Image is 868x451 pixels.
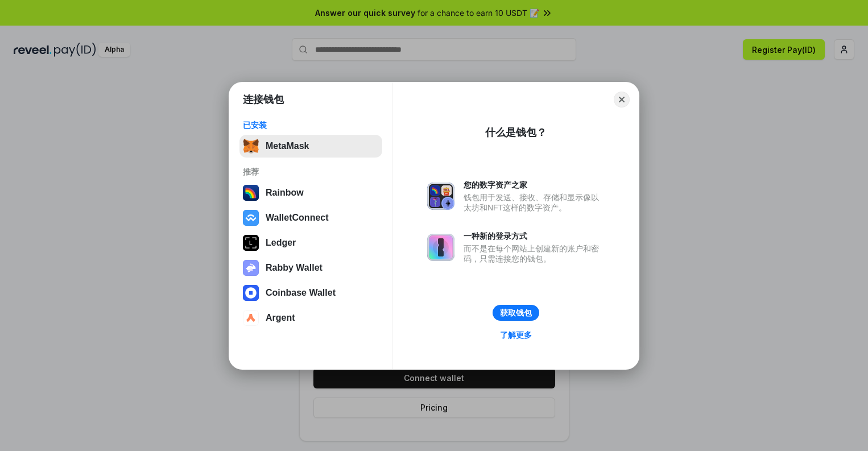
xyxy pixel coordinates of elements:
img: svg+xml,%3Csvg%20width%3D%22120%22%20height%3D%22120%22%20viewBox%3D%220%200%20120%20120%22%20fil... [243,185,259,201]
div: MetaMask [266,141,309,151]
div: 已安装 [243,120,379,130]
div: 获取钱包 [500,308,532,318]
button: Close [614,92,630,107]
div: 而不是在每个网站上创建新的账户和密码，只需连接您的钱包。 [464,243,605,264]
div: 推荐 [243,167,379,177]
div: WalletConnect [266,213,329,223]
div: 您的数字资产之家 [464,180,605,190]
img: svg+xml,%3Csvg%20xmlns%3D%22http%3A%2F%2Fwww.w3.org%2F2000%2Fsvg%22%20fill%3D%22none%22%20viewBox... [427,183,454,210]
div: 一种新的登录方式 [464,231,605,241]
button: Coinbase Wallet [239,282,382,304]
button: Rabby Wallet [239,256,382,279]
div: Ledger [266,238,296,248]
div: 了解更多 [500,330,532,340]
img: svg+xml,%3Csvg%20width%3D%2228%22%20height%3D%2228%22%20viewBox%3D%220%200%2028%2028%22%20fill%3D... [243,310,259,326]
div: Argent [266,313,295,323]
img: svg+xml,%3Csvg%20xmlns%3D%22http%3A%2F%2Fwww.w3.org%2F2000%2Fsvg%22%20fill%3D%22none%22%20viewBox... [243,260,259,276]
a: 了解更多 [493,328,539,342]
img: svg+xml,%3Csvg%20xmlns%3D%22http%3A%2F%2Fwww.w3.org%2F2000%2Fsvg%22%20fill%3D%22none%22%20viewBox... [427,234,454,261]
button: 获取钱包 [493,305,539,321]
div: Rabby Wallet [266,263,323,273]
img: svg+xml,%3Csvg%20xmlns%3D%22http%3A%2F%2Fwww.w3.org%2F2000%2Fsvg%22%20width%3D%2228%22%20height%3... [243,235,259,251]
div: Coinbase Wallet [266,288,336,298]
h1: 连接钱包 [243,93,284,106]
button: Argent [239,307,382,329]
button: Rainbow [239,181,382,204]
img: svg+xml,%3Csvg%20fill%3D%22none%22%20height%3D%2233%22%20viewBox%3D%220%200%2035%2033%22%20width%... [243,138,259,154]
button: Ledger [239,231,382,254]
img: svg+xml,%3Csvg%20width%3D%2228%22%20height%3D%2228%22%20viewBox%3D%220%200%2028%2028%22%20fill%3D... [243,210,259,226]
div: 钱包用于发送、接收、存储和显示像以太坊和NFT这样的数字资产。 [464,192,605,213]
img: svg+xml,%3Csvg%20width%3D%2228%22%20height%3D%2228%22%20viewBox%3D%220%200%2028%2028%22%20fill%3D... [243,285,259,301]
div: 什么是钱包？ [485,126,547,139]
button: WalletConnect [239,206,382,229]
button: MetaMask [239,135,382,158]
div: Rainbow [266,188,304,198]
